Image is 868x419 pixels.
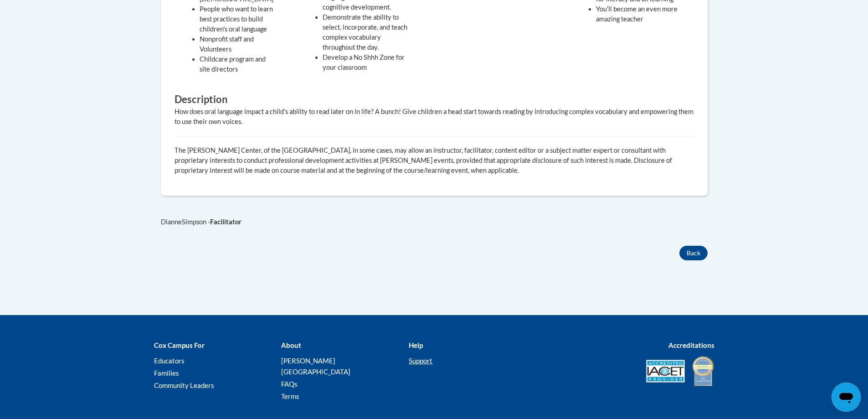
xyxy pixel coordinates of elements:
a: Community Leaders [154,381,214,389]
li: Nonprofit staff and Volunteers [200,34,277,54]
a: FAQs [281,380,298,388]
h3: Description [175,93,694,107]
iframe: Button to launch messaging window [832,383,861,412]
b: Accreditations [668,341,714,349]
b: About [281,341,301,349]
a: Terms [281,392,299,400]
li: People who want to learn best practices to build children's oral language [200,4,277,34]
li: Demonstrate the ability to select, incorporate, and teach complex vocabulary throughout the day. [323,12,414,52]
a: Families [154,369,179,377]
p: The [PERSON_NAME] Center, of the [GEOGRAPHIC_DATA], in some cases, may allow an instructor, facil... [175,145,694,176]
b: Cox Campus For [154,341,205,349]
div: DianneSimpson - [161,217,708,227]
li: Develop a No Shhh Zone for your classroom [323,52,414,72]
li: You'll become an even more amazing teacher [596,4,687,24]
a: Support [409,357,432,365]
img: Accredited IACET® Provider [646,360,685,383]
li: Childcare program and site directors [200,54,277,74]
img: IDA® Accredited [692,355,714,387]
a: Educators [154,357,185,365]
a: [PERSON_NAME][GEOGRAPHIC_DATA] [281,357,350,376]
div: How does oral language impact a child's ability to read later on in life? A bunch! Give children ... [175,107,694,127]
button: Back [679,246,708,260]
b: Help [409,341,423,349]
b: Facilitator [210,218,241,226]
